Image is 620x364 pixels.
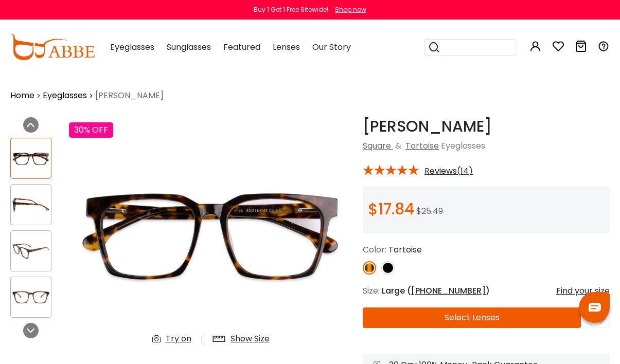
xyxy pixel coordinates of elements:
span: $25.49 [416,205,443,217]
div: Show Size [231,333,270,345]
span: [PERSON_NAME] [95,89,164,102]
span: Size: [363,285,380,297]
img: Gilbert Tortoise Acetate Eyeglasses , UniversalBridgeFit Frames from ABBE Glasses [11,287,51,307]
span: $17.84 [368,198,414,220]
span: [PHONE_NUMBER] [411,285,486,297]
a: Shop now [330,5,366,14]
span: Lenses [273,41,300,53]
button: Select Lenses [363,307,581,328]
span: Eyeglasses [441,140,485,152]
div: Try on [166,333,191,345]
div: Find your size [556,285,610,297]
a: Eyeglasses [43,89,87,102]
span: Our Story [312,41,351,53]
img: abbeglasses.com [10,34,95,60]
img: Gilbert Tortoise Acetate Eyeglasses , UniversalBridgeFit Frames from ABBE Glasses [11,149,51,169]
img: chat [589,303,601,312]
span: & [393,140,403,152]
span: Sunglasses [167,41,211,53]
img: Gilbert Tortoise Acetate Eyeglasses , UniversalBridgeFit Frames from ABBE Glasses [69,117,352,353]
a: Square [363,140,391,152]
span: Reviews(14) [424,167,473,176]
img: Gilbert Tortoise Acetate Eyeglasses , UniversalBridgeFit Frames from ABBE Glasses [11,241,51,261]
a: Home [10,89,34,102]
span: Featured [223,41,260,53]
a: Tortoise [405,140,439,152]
h1: [PERSON_NAME] [363,117,610,136]
div: Shop now [335,5,366,14]
span: Color: [363,244,386,256]
div: Buy 1 Get 1 Free Sitewide! [254,5,328,14]
img: Gilbert Tortoise Acetate Eyeglasses , UniversalBridgeFit Frames from ABBE Glasses [11,195,51,215]
span: Tortoise [388,244,422,256]
span: Large ( ) [382,285,490,297]
div: 30% OFF [69,122,113,138]
span: Eyeglasses [110,41,154,53]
